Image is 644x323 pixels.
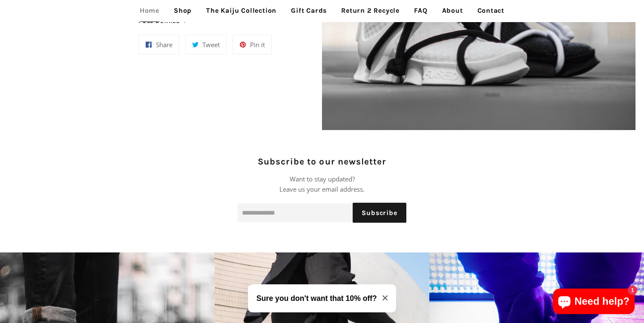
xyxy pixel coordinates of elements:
[250,40,265,49] span: Pin it
[550,289,637,316] inbox-online-store-chat: Shopify online store chat
[202,40,220,49] span: Tweet
[156,40,172,49] span: Share
[353,203,406,223] button: Subscribe
[362,209,397,217] span: Subscribe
